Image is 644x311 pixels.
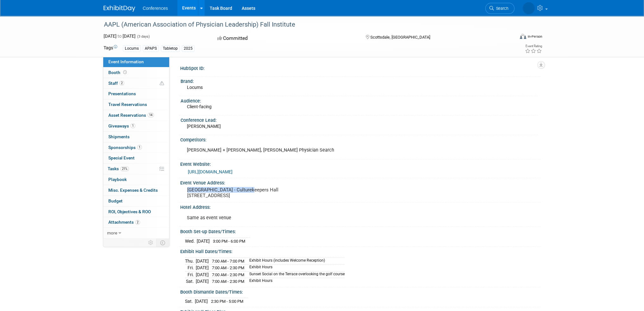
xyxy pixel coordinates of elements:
[181,77,538,84] div: Brand:
[245,264,345,271] td: Exhibit Hours
[180,227,541,235] div: Booth Set-up Dates/Times:
[108,198,123,203] span: Budget
[245,271,345,278] td: Sunset Social on the Terrace overlooking the golf course
[185,264,196,271] td: Fri.
[180,64,541,72] div: HubSpot ID:
[143,45,159,52] div: APAPS
[104,45,117,52] td: Tags
[103,228,169,238] a: more
[108,188,158,193] span: Misc. Expenses & Credits
[180,178,541,186] div: Event Venue Address:
[103,196,169,206] a: Budget
[197,238,210,244] td: [DATE]
[148,113,154,117] span: 14
[103,121,169,131] a: Giveaways1
[180,287,541,295] div: Booth Dismantle Dates/Times:
[135,220,140,225] span: 2
[108,209,151,214] span: ROI, Objectives & ROO
[185,271,196,278] td: Fri.
[520,34,526,39] img: Format-Inperson.png
[123,45,141,52] div: Locums
[494,6,508,11] span: Search
[104,5,135,12] img: ExhibitDay
[119,81,124,85] span: 2
[185,298,195,305] td: Sat.
[108,91,136,96] span: Presentations
[185,278,196,285] td: Sat.
[108,123,135,128] span: Giveaways
[188,169,233,174] a: [URL][DOMAIN_NAME]
[180,159,541,167] div: Event Website:
[485,3,514,14] a: Search
[103,185,169,196] a: Misc. Expenses & Credits
[187,187,323,198] pre: [GEOGRAPHIC_DATA] - Culturekeepers Hall [STREET_ADDRESS]
[185,258,196,264] td: Thu.
[182,144,470,157] div: [PERSON_NAME] + [PERSON_NAME], [PERSON_NAME] Physician Search
[185,238,197,244] td: Wed.
[108,145,142,150] span: Sponsorships
[523,2,535,14] img: Bob Wolf
[103,67,169,78] a: Booth
[137,145,142,150] span: 1
[103,142,169,153] a: Sponsorships1
[131,123,135,128] span: 1
[182,212,470,224] div: Same as event venue
[212,272,244,277] span: 7:00 AM - 2:30 PM
[245,258,345,264] td: Exhibit Hours (includes Welcome Reception)
[156,239,169,247] td: Toggle Event Tabs
[196,271,209,278] td: [DATE]
[245,278,345,285] td: Exhibit Hours
[527,34,542,39] div: In-Person
[525,45,542,48] div: Event Rating
[102,19,505,30] div: AAPL (American Association of Physician Leadership) Fall Institute
[103,217,169,227] a: Attachments2
[103,153,169,163] a: Special Event
[137,34,150,39] span: (3 days)
[108,220,140,225] span: Attachments
[181,115,538,123] div: Conference Lead:
[103,207,169,217] a: ROI, Objectives & ROO
[117,34,123,39] span: to
[212,279,244,284] span: 7:00 AM - 2:30 PM
[108,70,128,75] span: Booth
[195,298,208,305] td: [DATE]
[187,85,203,90] span: Locums
[122,70,128,75] span: Booth not reserved yet
[160,81,164,86] span: Potential Scheduling Conflict -- at least one attendee is tagged in another overlapping event.
[107,230,117,235] span: more
[180,247,541,255] div: Exhibit Hall Dates/Times:
[108,166,129,171] span: Tasks
[103,99,169,110] a: Travel Reservations
[108,102,147,107] span: Travel Reservations
[213,239,245,244] span: 3:00 PM - 6:00 PM
[120,166,129,171] span: 21%
[180,202,541,210] div: Hotel Address:
[143,6,168,11] span: Conferences
[103,110,169,121] a: Asset Reservations14
[187,104,212,109] span: Client-facing
[187,124,221,129] span: [PERSON_NAME]
[212,265,244,270] span: 7:00 AM - 2:30 PM
[104,34,136,39] span: [DATE] [DATE]
[182,45,194,52] div: 2025
[103,57,169,67] a: Event Information
[212,259,244,264] span: 7:00 AM - 7:00 PM
[108,81,124,86] span: Staff
[370,35,430,40] span: Scottsdale, [GEOGRAPHIC_DATA]
[180,135,541,143] div: Competitors:
[161,45,180,52] div: Tabletop
[215,33,355,44] div: Committed
[103,132,169,142] a: Shipments
[108,59,144,64] span: Event Information
[108,155,135,160] span: Special Event
[103,78,169,89] a: Staff2
[103,89,169,99] a: Presentations
[108,134,130,139] span: Shipments
[108,113,154,118] span: Asset Reservations
[181,96,538,104] div: Audience:
[108,177,127,182] span: Playbook
[103,174,169,185] a: Playbook
[196,264,209,271] td: [DATE]
[477,33,542,42] div: Event Format
[196,278,209,285] td: [DATE]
